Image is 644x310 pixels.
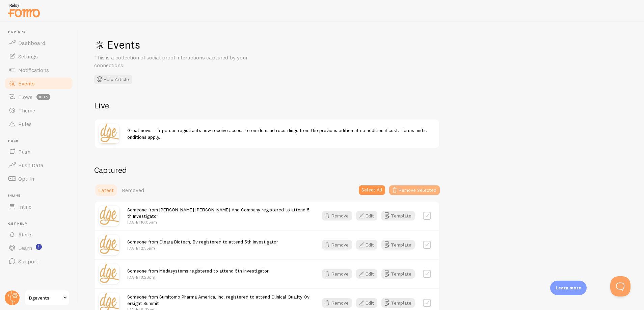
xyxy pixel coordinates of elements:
img: JkyjcrrOQqmAZIVugo3x [99,264,119,284]
a: Rules [4,117,74,131]
a: Push [4,145,74,158]
span: Someone from Cleara Biotech, Bv registered to attend 5th Investigator [127,239,278,245]
span: Alerts [18,231,33,238]
span: Rules [18,121,32,127]
span: Events [18,80,35,87]
p: This is a collection of social proof interactions captured by your connections [94,54,256,69]
img: fomo-relay-logo-orange.svg [7,2,41,19]
span: Dgevents [29,294,61,302]
a: Settings [4,50,74,63]
p: Learn more [556,285,581,291]
p: [DATE] 2:35pm [127,245,278,251]
span: Great news – In-person registrants now receive access to on-demand recordings from the previous e... [127,127,427,140]
button: Template [381,298,415,308]
span: Pop-ups [8,30,74,34]
span: Learn [18,244,32,251]
a: Dgevents [24,290,70,306]
button: Edit [356,211,377,221]
span: Someone from Medasystems registered to attend 5th Investigator [127,268,269,274]
button: Remove [322,240,352,250]
a: Edit [356,298,381,308]
button: Template [381,211,415,221]
a: Removed [118,183,148,197]
button: Edit [356,240,377,250]
a: Notifications [4,63,74,77]
span: Flows [18,94,32,100]
button: Template [381,269,415,279]
div: Learn more [550,281,587,295]
span: Support [18,258,38,265]
h2: Captured [94,165,440,175]
a: Latest [94,183,118,197]
button: Template [381,240,415,250]
button: Remove [322,298,352,308]
a: Alerts [4,228,74,241]
h1: Events [94,38,297,52]
span: Get Help [8,222,74,226]
a: Edit [356,269,381,279]
button: Remove Selected [389,185,440,195]
span: Inline [8,193,74,198]
button: Help Article [94,75,132,84]
a: Edit [356,211,381,221]
span: Someone from [PERSON_NAME] [PERSON_NAME] And Company registered to attend 5th Investigator [127,207,310,219]
span: Theme [18,107,35,114]
a: Push Data [4,158,74,172]
button: Remove [322,269,352,279]
span: Inline [18,203,31,210]
a: Theme [4,104,74,117]
p: [DATE] 10:05am [127,219,310,225]
span: Settings [18,53,38,60]
span: Dashboard [18,40,45,46]
button: Select All [359,185,385,195]
button: Edit [356,298,377,308]
a: Inline [4,200,74,213]
span: beta [36,94,50,100]
button: Remove [322,211,352,221]
span: Someone from Sumitomo Pharma America, Inc. registered to attend Clinical Quality Oversight Summit [127,294,310,306]
span: Opt-In [18,175,34,182]
a: Edit [356,240,381,250]
span: Push [18,148,30,155]
span: Removed [122,187,144,193]
img: Nkb9sSbmQeu2dOdmKfl3 [99,124,119,144]
img: JkyjcrrOQqmAZIVugo3x [99,206,119,226]
p: [DATE] 3:28pm [127,274,269,280]
span: Latest [98,187,114,193]
a: Flows beta [4,90,74,104]
a: Learn [4,241,74,255]
span: Push Data [18,162,44,169]
a: Events [4,77,74,90]
a: Dashboard [4,36,74,50]
span: Push [8,139,74,143]
iframe: Help Scout Beacon - Open [610,276,630,296]
h2: Live [94,100,440,111]
img: JkyjcrrOQqmAZIVugo3x [99,235,119,255]
span: Notifications [18,67,49,73]
a: Opt-In [4,172,74,185]
a: Support [4,255,74,268]
svg: <p>Watch New Feature Tutorials!</p> [36,244,42,250]
button: Edit [356,269,377,279]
